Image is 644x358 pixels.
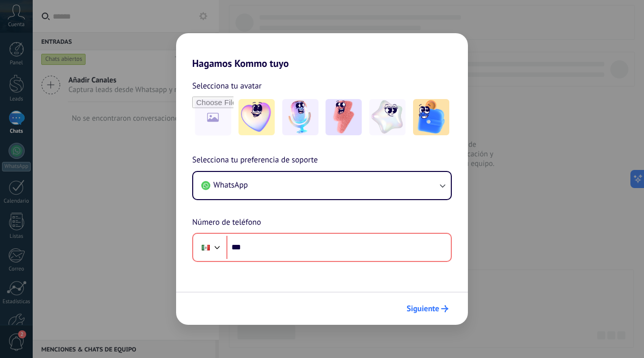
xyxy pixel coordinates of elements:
[213,180,248,190] span: WhatsApp
[282,99,318,135] img: -2.jpeg
[407,305,439,312] span: Siguiente
[196,237,215,258] div: Mexico: + 52
[369,99,406,135] img: -4.jpeg
[238,99,275,135] img: -1.jpeg
[192,216,261,229] span: Número de teléfono
[326,99,362,135] img: -3.jpeg
[176,33,468,69] h2: Hagamos Kommo tuyo
[193,172,451,199] button: WhatsApp
[402,300,453,317] button: Siguiente
[413,99,449,135] img: -5.jpeg
[192,154,318,167] span: Selecciona tu preferencia de soporte
[192,79,262,93] span: Selecciona tu avatar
